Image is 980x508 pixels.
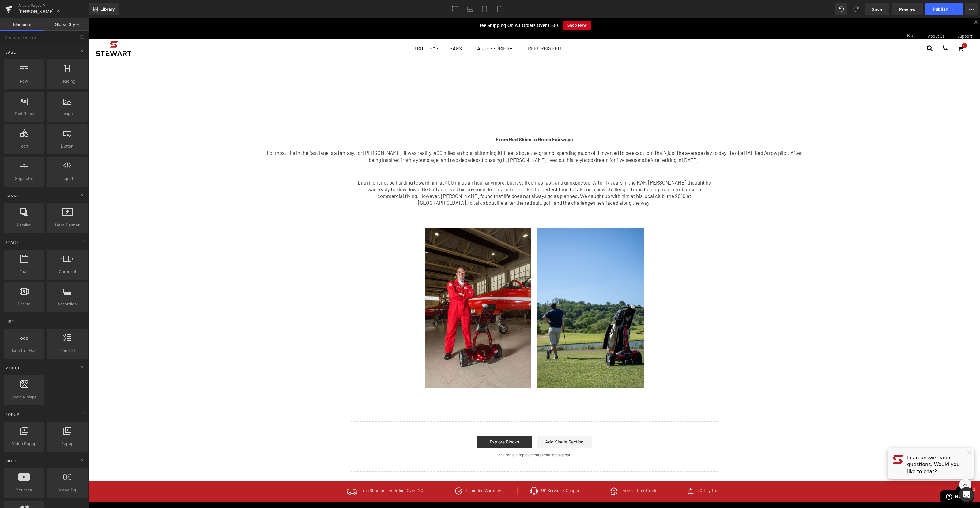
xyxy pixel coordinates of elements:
[5,365,24,371] span: Module
[49,301,86,307] span: Accordion
[366,469,374,477] img: Tick icon
[18,3,89,8] a: Article Pages
[6,301,43,307] span: Pricing
[899,6,916,13] span: Preview
[49,347,86,354] span: Icon List
[6,394,43,400] span: Google Maps
[49,143,86,149] span: Button
[925,3,963,15] button: Publish
[477,3,492,15] a: Tablet
[44,18,89,31] a: Global Style
[933,7,948,12] span: Publish
[972,487,977,492] span: 1
[6,175,43,182] span: Separator
[6,268,43,275] span: Tabs
[89,3,119,15] a: New Library
[18,9,54,14] span: [PERSON_NAME]
[892,3,923,15] a: Preview
[5,458,18,464] span: Video
[6,143,43,149] span: Icon
[258,467,269,478] img: Tick icon
[49,440,86,447] span: Popup
[353,469,425,477] li: Extended Warranty
[49,487,86,493] span: Video Bg
[521,469,530,477] img: Hand holding star icon
[429,469,505,477] li: UK Service & Support
[6,222,43,228] span: Parallax
[441,469,450,477] img: Headphones icon
[871,460,883,473] a: Go to the top of the page
[267,161,625,188] p: Life might not be hurtling toward him at 400 miles an hour anymore, but it still comes fast, and ...
[6,440,43,447] span: Video Popup
[5,49,17,55] span: Base
[272,435,620,439] p: or Drag & Drop elements from left sidebar
[872,6,882,13] span: Save
[388,417,443,430] a: Explore Blocks
[598,469,606,476] img: Golf flag icon
[245,467,349,478] li: Free Shipping on Orders Over £300
[5,240,20,245] span: Stack
[492,3,507,15] a: Mobile
[100,6,115,12] span: Library
[959,487,974,502] iframe: Intercom live chat
[49,268,86,275] span: Carousel
[509,469,582,477] li: Interest Free Credit
[5,319,15,324] span: List
[6,487,43,493] span: Youtube
[175,131,717,144] p: For most, life in the fast lane is a fantasy, for [PERSON_NAME], it was reality. 400 miles an hou...
[462,3,477,15] a: Laptop
[448,3,462,15] a: Desktop
[448,417,503,430] a: Add Single Section
[407,118,484,124] strong: From Red Skies to Green Fairways
[5,412,20,417] span: Popup
[835,3,847,15] button: Undo
[49,175,86,182] span: Liquid
[6,78,43,84] span: Row
[49,78,86,84] span: Heading
[6,110,43,117] span: Text Block
[850,3,862,15] button: Redo
[49,110,86,117] span: Image
[5,193,23,199] span: Banner
[852,471,885,487] iframe: Opens a widget where you can find more information
[586,469,643,476] li: 30-Day Trial
[6,347,43,354] span: Icon List Hoz
[49,222,86,228] span: Hero Banner
[965,3,978,15] button: More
